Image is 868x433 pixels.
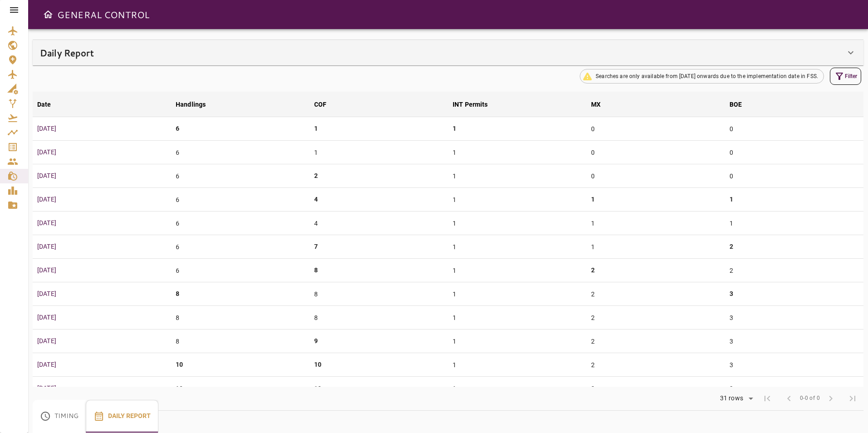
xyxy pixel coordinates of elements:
td: 2 [587,330,725,353]
p: 9 [314,336,318,346]
div: BOE [730,99,742,110]
td: 1 [448,141,587,164]
td: 3 [725,377,863,400]
td: 0 [587,141,725,164]
button: Timing [33,400,86,433]
td: 0 [725,117,863,141]
span: Handlings [176,99,217,110]
p: 2 [730,242,733,251]
span: 0-0 of 0 [800,394,820,403]
td: 2 [725,259,863,282]
span: Previous Page [778,388,800,409]
td: 0 [725,164,863,188]
td: 2 [587,282,725,306]
div: 31 rows [714,392,756,405]
td: 6 [171,164,310,188]
span: COF [314,99,338,110]
td: 1 [448,330,587,353]
div: INT Permits [453,99,488,110]
p: [DATE] [37,360,167,369]
td: 1 [448,377,587,400]
p: 8 [314,266,318,275]
p: 4 [314,195,318,204]
td: 4 [310,212,448,235]
td: 6 [171,141,310,164]
p: [DATE] [37,124,167,133]
td: 1 [587,235,725,259]
td: 1 [310,141,448,164]
td: 3 [725,353,863,377]
td: 6 [171,212,310,235]
p: [DATE] [37,336,167,346]
span: MX [591,99,612,110]
td: 10 [171,377,310,400]
td: 1 [725,212,863,235]
td: 1 [448,306,587,330]
div: MX [591,99,601,110]
td: 2 [587,306,725,330]
p: 3 [730,289,733,299]
p: [DATE] [37,171,167,181]
span: First Page [756,388,778,409]
td: 1 [448,164,587,188]
div: Daily Report [33,40,863,65]
td: 8 [171,306,310,330]
button: Daily Report [86,400,158,433]
td: 0 [725,141,863,164]
span: Date [37,99,63,110]
td: 8 [310,306,448,330]
td: 0 [587,164,725,188]
p: [DATE] [37,289,167,299]
button: Open drawer [39,5,57,24]
td: 1 [448,235,587,259]
h6: GENERAL CONTROL [57,7,149,22]
p: 6 [176,124,179,133]
td: 1 [448,259,587,282]
td: 10 [310,377,448,400]
h6: Daily Report [40,45,94,60]
td: 1 [448,188,587,212]
p: 8 [176,289,179,299]
td: 8 [310,282,448,306]
p: [DATE] [37,148,167,157]
td: 3 [725,330,863,353]
td: 1 [448,282,587,306]
div: COF [314,99,326,110]
p: [DATE] [37,266,167,275]
button: Filter [830,68,861,85]
p: 2 [314,171,318,181]
p: 1 [314,124,318,133]
td: 1 [448,353,587,377]
td: 2 [587,377,725,400]
td: 2 [587,353,725,377]
td: 1 [587,212,725,235]
span: Last Page [842,388,863,409]
p: 1 [453,124,456,133]
div: 31 rows [718,394,745,402]
p: [DATE] [37,218,167,228]
td: 1 [448,212,587,235]
div: basic tabs example [33,400,158,433]
td: 3 [725,306,863,330]
p: 1 [591,195,595,204]
td: 0 [587,117,725,141]
span: Next Page [820,388,842,409]
p: 7 [314,242,318,251]
p: [DATE] [37,384,167,393]
span: BOE [730,99,754,110]
div: Date [37,99,51,110]
p: [DATE] [37,313,167,322]
p: 2 [591,266,595,275]
td: 8 [171,330,310,353]
span: INT Permits [453,99,500,110]
p: 10 [314,360,321,369]
p: 1 [730,195,733,204]
span: Searches are only available from [DATE] onwards due to the implementation date in FSS. [590,72,824,80]
td: 6 [171,259,310,282]
p: [DATE] [37,195,167,204]
td: 6 [171,188,310,212]
p: [DATE] [37,242,167,251]
div: Handlings [176,99,206,110]
p: 10 [176,360,183,369]
td: 6 [171,235,310,259]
